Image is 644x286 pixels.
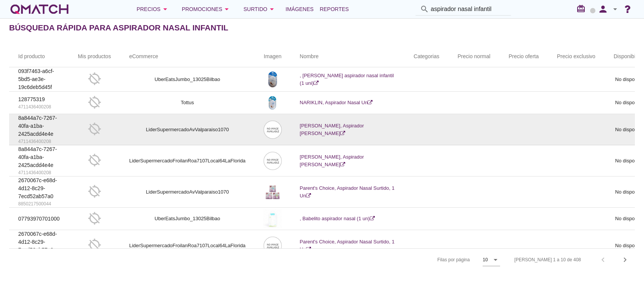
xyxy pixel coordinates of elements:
[9,46,69,67] th: Id producto: Not sorted.
[300,123,364,136] a: [PERSON_NAME], Aspirador [PERSON_NAME]
[300,100,373,105] a: NARIKLIN, Aspirador Nasal Un
[420,5,429,14] i: search
[286,5,314,14] span: Imágenes
[9,2,70,17] a: white-qmatch-logo
[120,114,254,145] td: LiderSupermercadoAvValparaiso1070
[18,103,60,110] p: 4711436400208
[18,176,60,200] p: 2670067c-e68d-4d12-8c29-7ecd52ab57a0
[491,255,500,264] i: arrow_drop_down
[515,256,581,263] div: [PERSON_NAME] 1 a 10 de 408
[499,46,548,67] th: Precio oferta: Not sorted.
[237,2,283,17] button: Surtido
[18,114,60,138] p: 8a844a7c-7267-40fa-a1ba-2425acdd4e4e
[300,216,374,221] a: , Babelito aspirador nasal (1 un)
[317,2,352,17] a: Reportes
[137,5,170,14] div: Precios
[88,238,101,252] i: gps_off
[18,67,60,91] p: 093f7463-a6cf-5bd5-ae3e-19c6deb5d45f
[88,211,101,225] i: gps_off
[255,46,291,67] th: Imagen: Not sorted.
[131,2,176,17] button: Precios
[448,46,499,67] th: Precio normal: Not sorted.
[611,5,620,14] i: arrow_drop_down
[18,95,60,103] p: 128775319
[161,5,170,14] i: arrow_drop_down
[243,5,276,14] div: Surtido
[300,154,364,167] a: [PERSON_NAME], Aspirador [PERSON_NAME]
[18,145,60,169] p: 8a844a7c-7267-40fa-a1ba-2425acdd4e4e
[18,215,60,223] p: 07793970701000
[483,256,488,263] div: 10
[88,122,101,136] i: gps_off
[595,4,611,14] i: person
[120,46,254,67] th: eCommerce: Not sorted.
[18,230,60,254] p: 2670067c-e68d-4d12-8c29-7ecd52ab57a0
[18,169,60,176] p: 4711436400208
[290,46,404,67] th: Nombre: Not sorted.
[618,253,632,267] button: Next page
[300,185,395,199] a: Parent's Choice, Aspirador Nasal Surtido, 1 Un
[120,176,254,208] td: LiderSupermercadoAvValparaiso1070
[300,73,394,86] a: , [PERSON_NAME] aspirador nasal infantil (1 uni)
[88,95,101,109] i: gps_off
[120,92,254,114] td: Tottus
[18,138,60,145] p: 4711436400208
[69,46,120,67] th: Mis productos: Not sorted.
[9,22,228,34] h2: Búsqueda rápida para aspirador nasal infantil
[404,46,448,67] th: Categorias: Not sorted.
[222,5,231,14] i: arrow_drop_down
[548,46,605,67] th: Precio exclusivo: Not sorted.
[120,145,254,176] td: LiderSupermercadoFroilanRoa7107Local64LaFlorida
[300,239,395,252] a: Parent's Choice, Aspirador Nasal Surtido, 1 Un
[176,2,238,17] button: Promociones
[88,72,101,86] i: gps_off
[576,4,589,13] i: redeem
[283,2,317,17] a: Imágenes
[88,153,101,167] i: gps_off
[182,5,232,14] div: Promociones
[120,230,254,261] td: LiderSupermercadoFroilanRoa7107Local64LaFlorida
[18,200,60,207] p: 8850217500044
[320,5,349,14] span: Reportes
[88,184,101,198] i: gps_off
[267,5,276,14] i: arrow_drop_down
[620,255,630,264] i: chevron_right
[431,3,507,15] input: Buscar productos
[120,67,254,92] td: UberEatsJumbo_13025Bilbao
[361,249,500,271] div: Filas por página
[120,208,254,230] td: UberEatsJumbo_13025Bilbao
